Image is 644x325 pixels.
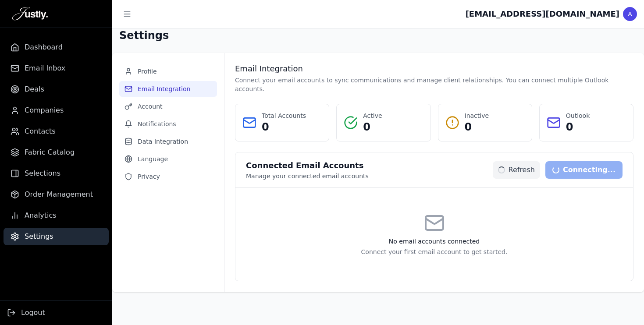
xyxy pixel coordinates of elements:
button: Refresh [493,161,540,179]
p: Inactive [465,111,489,120]
span: Fabric Catalog [25,147,75,158]
p: 0 [262,120,306,134]
button: Email Integration [119,81,217,97]
p: 0 [363,120,382,134]
span: Settings [25,231,53,242]
p: 0 [566,120,590,134]
p: Manage your connected email accounts [246,172,369,180]
span: Contacts [25,126,56,137]
span: Deals [25,84,44,95]
button: Notifications [119,116,217,132]
p: Connect your email accounts to sync communications and manage client relationships. You can conne... [235,76,633,93]
h3: Email Integration [235,64,633,74]
h3: Connected Email Accounts [246,159,369,172]
span: Logout [21,307,45,318]
img: Justly Logo [12,7,48,21]
button: Toggle sidebar [119,6,135,22]
button: Logout [7,307,45,318]
span: Selections [25,168,60,179]
a: Contacts [4,123,109,140]
a: Order Management [4,186,109,203]
button: Data Integration [119,134,217,149]
button: Language [119,151,217,167]
span: Refresh [509,165,535,175]
span: Analytics [25,210,57,221]
p: Total Accounts [262,111,306,120]
span: Order Management [25,189,93,200]
p: Connect your first email account to get started. [246,247,623,256]
a: Email Inbox [4,60,109,77]
p: 0 [465,120,489,134]
a: Fabric Catalog [4,144,109,161]
p: Outlook [566,111,590,120]
span: Companies [25,105,64,116]
button: Connecting... [545,161,623,179]
h1: Settings [119,28,169,42]
span: Email Inbox [25,63,65,74]
a: Deals [4,81,109,98]
a: Selections [4,165,109,182]
a: Dashboard [4,39,109,56]
span: Dashboard [25,42,63,53]
h3: No email accounts connected [246,237,623,246]
button: Profile [119,64,217,79]
span: Connecting... [563,165,616,175]
a: Analytics [4,207,109,224]
button: Account [119,99,217,114]
a: Settings [4,228,109,245]
p: Active [363,111,382,120]
button: Privacy [119,169,217,184]
div: [EMAIL_ADDRESS][DOMAIN_NAME] [466,8,619,20]
div: A [623,7,637,21]
a: Companies [4,102,109,119]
